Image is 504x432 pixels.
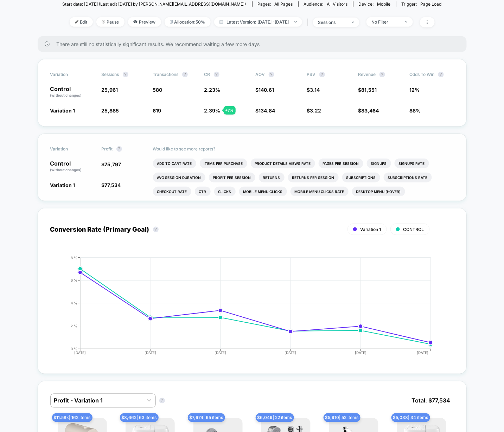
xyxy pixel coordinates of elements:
span: 12% [410,87,420,93]
tspan: [DATE] [417,351,428,355]
tspan: [DATE] [285,351,296,355]
tspan: 6 % [71,278,77,282]
p: Control [50,86,95,98]
span: 2.39 % [204,108,221,114]
div: sessions [318,20,346,25]
span: Revenue [358,72,376,77]
div: Trigger: [402,1,442,7]
li: Returns Per Session [288,173,339,182]
li: Clicks [214,187,236,196]
li: Returns [259,173,285,182]
span: 140.61 [259,87,274,93]
button: ? [379,72,385,77]
button: ? [269,72,274,77]
button: ? [319,72,325,77]
span: $ [307,108,321,114]
span: Variation 1 [50,182,75,188]
li: Desktop Menu (hover) [352,187,405,196]
button: ? [153,227,159,232]
span: $ 5,038 | 34 items [391,413,430,422]
span: $ 7,674 | 65 items [188,413,225,422]
span: Sessions [102,72,119,77]
span: 81,551 [362,87,377,93]
button: ? [116,146,122,152]
span: mobile [377,1,391,7]
span: $ 8,662 | 63 items [120,413,159,422]
span: Device: [353,1,396,7]
span: Page Load [421,1,442,7]
span: Pause [96,17,125,27]
div: CONVERSION_RATE [43,256,447,361]
button: ? [214,72,219,77]
li: Mobile Menu Clicks Rate [291,187,349,196]
span: 2.23 % [204,87,221,93]
li: Ctr [195,187,211,196]
span: $ [358,87,377,93]
img: calendar [219,20,223,24]
span: all pages [275,1,293,7]
div: Audience: [304,1,348,7]
li: Subscriptions [342,173,380,182]
span: 134.84 [259,108,275,114]
span: 75,797 [105,161,121,167]
img: end [102,20,105,24]
span: $ [102,161,121,167]
button: ? [182,72,188,77]
span: Preview [128,17,161,27]
span: Odds to Win [410,72,448,77]
button: ? [438,72,444,77]
span: Start date: [DATE] (Last edit [DATE] by [PERSON_NAME][EMAIL_ADDRESS][DOMAIN_NAME]) [62,1,246,7]
p: Control [50,161,95,173]
span: All Visitors [327,1,348,7]
li: Signups [367,159,391,168]
span: Variation 1 [361,227,381,232]
span: 619 [153,108,161,114]
span: $ 11.58k | 162 items [52,413,92,422]
span: Edit [70,17,93,27]
span: 83,464 [362,108,379,114]
span: $ 6,049 | 22 items [256,413,294,422]
div: No Filter [372,19,400,25]
span: $ [256,108,275,114]
span: Variation 1 [50,108,75,114]
span: CONTROL [403,227,424,232]
span: Transactions [153,72,179,77]
li: Subscriptions Rate [384,173,432,182]
tspan: 2 % [71,324,77,328]
span: PSV [307,72,316,77]
li: Add To Cart Rate [153,159,196,168]
li: Mobile Menu Clicks [239,187,287,196]
img: end [294,21,297,22]
button: ? [123,72,128,77]
tspan: 0 % [71,347,77,351]
img: end [405,21,408,22]
span: AOV [256,72,265,77]
div: + 7 % [224,106,236,115]
span: $ [102,182,121,188]
div: Pages: [258,1,293,7]
span: $ [307,87,320,93]
li: Profit Per Session [209,173,255,182]
tspan: [DATE] [145,351,156,355]
span: Latest Version: [DATE] - [DATE] [214,17,302,27]
span: 77,534 [105,182,121,188]
li: Checkout Rate [153,187,191,196]
span: 88% [410,108,421,114]
tspan: 8 % [71,256,77,260]
span: Variation [50,72,89,77]
span: Allocation: 50% [165,17,211,27]
button: ? [159,398,165,404]
span: Variation [50,146,89,152]
tspan: [DATE] [355,351,366,355]
span: 25,961 [102,87,118,93]
li: Signups Rate [395,159,429,168]
img: edit [75,20,78,24]
li: Pages Per Session [319,159,363,168]
tspan: [DATE] [215,351,226,355]
span: $ [256,87,274,93]
span: Total: $ 77,534 [408,394,454,408]
span: 3.14 [310,87,320,93]
span: (without changes) [50,93,82,97]
tspan: [DATE] [74,351,86,355]
span: (without changes) [50,168,82,172]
